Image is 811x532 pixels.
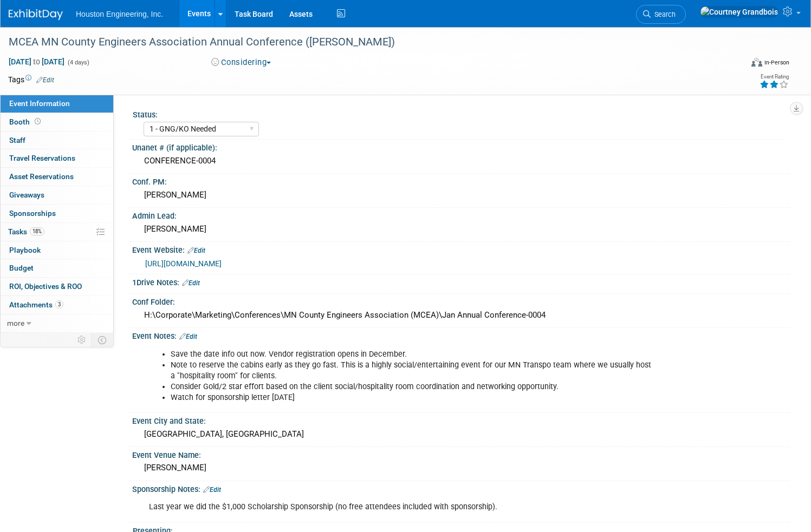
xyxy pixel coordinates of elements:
[132,174,789,187] div: Conf. PM:
[9,99,70,108] span: Event Information
[1,314,113,332] a: more
[133,107,784,120] div: Status:
[9,136,25,145] span: Staff
[33,117,43,126] span: Booth not reserved yet
[5,32,723,52] div: MCEA MN County Engineers Association Annual Conference ([PERSON_NAME])
[132,140,789,153] div: Unanet # (if applicable):
[55,300,63,308] span: 3
[140,187,781,203] div: [PERSON_NAME]
[132,274,789,288] div: 1Drive Notes:
[673,56,789,73] div: Event Format
[9,191,44,199] span: Giveaways
[1,95,113,113] a: Event Information
[182,279,200,287] a: Edit
[207,57,275,68] button: Considering
[1,278,113,295] a: ROI, Objectives & ROO
[9,172,74,181] span: Asset Reservations
[1,241,113,259] a: Playbook
[9,300,63,309] span: Attachments
[171,360,657,382] li: Note to reserve the cabins early as they go fast. This is a highly social/entertaining event for ...
[9,117,43,126] span: Booth
[9,246,41,254] span: Playbook
[132,294,789,307] div: Conf Folder:
[651,10,676,18] span: Search
[31,57,42,66] span: to
[187,247,205,254] a: Edit
[9,264,34,272] span: Budget
[132,328,789,342] div: Event Notes:
[1,205,113,222] a: Sponsorships
[760,74,789,80] div: Event Rating
[132,242,789,256] div: Event Website:
[132,413,789,426] div: Event City and State:
[67,59,89,66] span: (4 days)
[1,113,113,131] a: Booth
[36,76,54,84] a: Edit
[141,496,663,518] div: Last year we did the $1,000 Scholarship Sponsorship (no free attendees included with sponsorship).
[8,74,54,85] td: Tags
[203,486,221,494] a: Edit
[132,481,789,495] div: Sponsorship Notes:
[1,168,113,186] a: Asset Reservations
[9,282,82,291] span: ROI, Objectives & ROO
[1,149,113,167] a: Travel Reservations
[1,259,113,277] a: Budget
[140,459,781,476] div: [PERSON_NAME]
[7,319,24,327] span: more
[1,132,113,149] a: Staff
[140,221,781,238] div: [PERSON_NAME]
[140,426,781,443] div: [GEOGRAPHIC_DATA], [GEOGRAPHIC_DATA]
[179,333,197,340] a: Edit
[636,5,686,24] a: Search
[1,223,113,241] a: Tasks18%
[9,154,75,162] span: Travel Reservations
[8,57,65,67] span: [DATE] [DATE]
[140,153,781,169] div: CONFERENCE-0004
[76,10,163,18] span: Houston Engineering, Inc.
[9,209,56,218] span: Sponsorships
[30,227,44,235] span: 18%
[145,259,222,268] a: [URL][DOMAIN_NAME]
[700,6,778,18] img: Courtney Grandbois
[140,307,781,324] div: H:\Corporate\Marketing\Conferences\MN County Engineers Association (MCEA)\Jan Annual Conference-0004
[171,349,657,360] li: Save the date info out now. Vendor registration opens in December.
[132,208,789,221] div: Admin Lead:
[132,447,789,461] div: Event Venue Name:
[1,296,113,314] a: Attachments3
[9,9,63,20] img: ExhibitDay
[764,58,789,67] div: In-Person
[171,382,657,392] li: Consider Gold/2 star effort based on the client social/hospitality room coordination and networki...
[8,227,44,236] span: Tasks
[1,186,113,204] a: Giveaways
[73,333,92,347] td: Personalize Event Tab Strip
[92,333,114,347] td: Toggle Event Tabs
[751,58,762,67] img: Format-Inperson.png
[171,392,657,403] li: Watch for sponsorship letter [DATE]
